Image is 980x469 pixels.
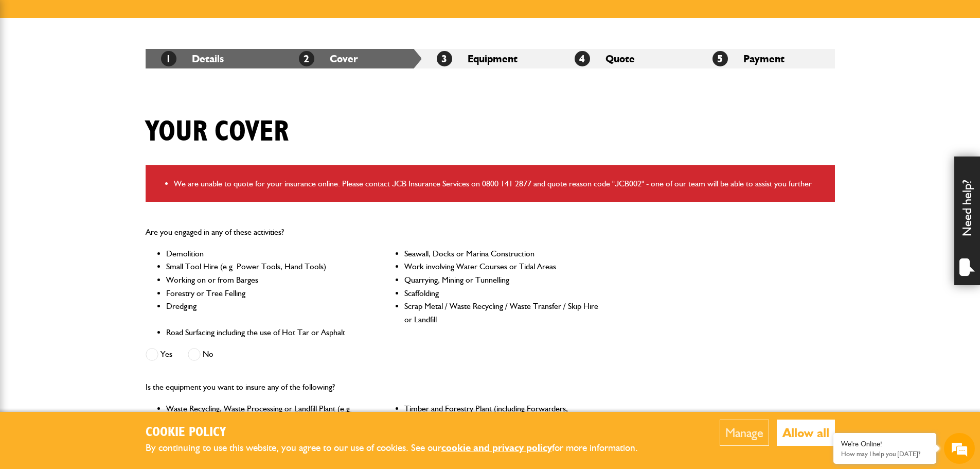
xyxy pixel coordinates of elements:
[161,51,176,66] span: 1
[283,49,421,68] li: Cover
[437,51,452,66] span: 3
[404,300,599,326] li: Scrap Metal / Waste Recycling / Waste Transfer / Skip Hire or Landfill
[166,287,361,300] li: Forestry or Tree Felling
[146,225,600,239] p: Are you engaged in any of these activities?
[174,177,827,190] li: We are unable to quote for your insurance online. Please contact JCB Insurance Services on 0800 1...
[166,402,361,442] li: Waste Recycling, Waste Processing or Landfill Plant (e.g. Shredders, Chippers, Graders, Crushers,...
[841,440,929,448] div: We're Online!
[166,260,361,273] li: Small Tool Hire (e.g. Power Tools, Hand Tools)
[575,51,590,66] span: 4
[146,425,655,441] h2: Cookie Policy
[697,49,835,68] li: Payment
[404,402,599,442] li: Timber and Forestry Plant (including Forwarders, Harvesters, Chippers and Shredders)
[404,287,599,300] li: Scaffolding
[146,348,172,361] label: Yes
[720,420,769,446] button: Manage
[188,348,213,361] label: No
[146,440,655,456] p: By continuing to use this website, you agree to our use of cookies. See our for more information.
[404,260,599,273] li: Work involving Water Courses or Tidal Areas
[559,49,697,68] li: Quote
[166,247,361,260] li: Demolition
[421,49,559,68] li: Equipment
[166,273,361,287] li: Working on or from Barges
[166,300,361,326] li: Dredging
[404,273,599,287] li: Quarrying, Mining or Tunnelling
[777,420,835,446] button: Allow all
[404,247,599,260] li: Seawall, Docks or Marina Construction
[954,157,980,285] div: Need help?
[146,380,600,394] p: Is the equipment you want to insure any of the following?
[841,450,929,458] p: How may I help you today?
[166,326,361,339] li: Road Surfacing including the use of Hot Tar or Asphalt
[299,51,314,66] span: 2
[712,51,728,66] span: 5
[441,442,552,454] a: cookie and privacy policy
[161,53,224,65] a: 1Details
[146,115,289,149] h1: Your cover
